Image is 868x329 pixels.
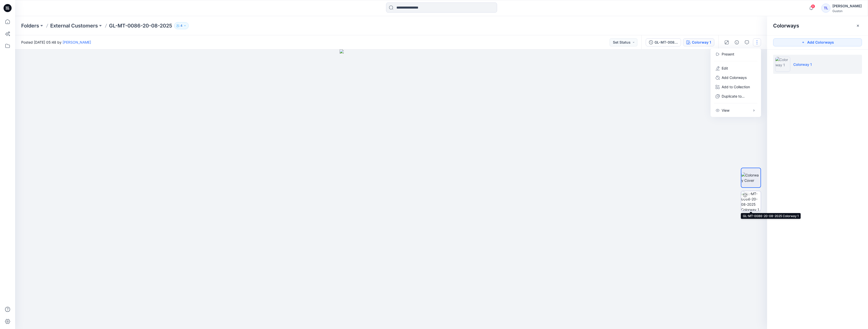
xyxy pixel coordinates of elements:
[811,4,815,8] span: 8
[722,108,729,113] p: View
[21,40,91,45] span: Posted [DATE] 05:48 by
[683,38,714,46] button: Colorway 1
[174,22,189,29] button: 4
[692,40,711,45] div: Colorway 1
[733,38,741,46] button: Details
[63,40,91,44] a: [PERSON_NAME]
[21,22,39,29] a: Folders
[832,9,862,13] div: Guston
[793,62,812,67] p: Colorway 1
[821,4,830,13] div: TL
[741,191,761,211] img: GL-MT-0086-20-08-2025 Colorway 1
[180,23,182,28] p: 4
[340,49,443,329] img: eyJhbGciOiJIUzI1NiIsImtpZCI6IjAiLCJzbHQiOiJzZXMiLCJ0eXAiOiJKV1QifQ.eyJkYXRhIjp7InR5cGUiOiJzdG9yYW...
[722,66,728,71] a: Edit
[646,38,681,46] button: GL-MT-0086-20-08-2025
[109,22,172,29] p: GL-MT-0086-20-08-2025
[775,57,790,72] img: Colorway 1
[773,23,799,29] h2: Colorways
[722,75,747,80] p: Add Colorways
[722,84,750,89] p: Add to Collection
[832,3,862,9] div: [PERSON_NAME]
[722,51,734,57] a: Present
[50,22,98,29] a: External Customers
[773,38,862,46] button: Add Colorways
[722,94,745,99] p: Duplicate to...
[655,40,678,45] div: GL-MT-0086-20-08-2025
[741,172,761,183] img: Colorway Cover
